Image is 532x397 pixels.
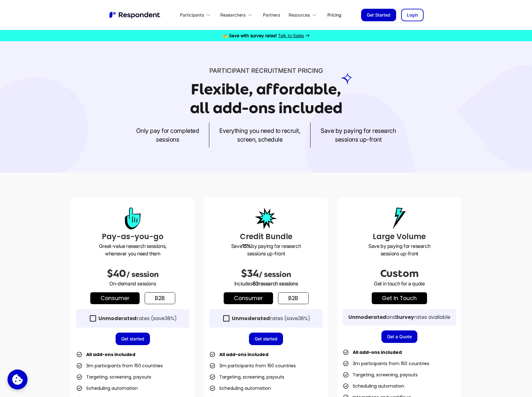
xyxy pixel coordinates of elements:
li: Scheduling automation [343,382,404,390]
strong: All add-ons included [353,349,402,355]
a: b2b [278,292,309,304]
strong: All add-ons included [86,351,135,358]
span: 38% [298,315,308,322]
li: 3m participants from 150 countries [343,359,429,368]
h3: Pay-as-you-go [76,231,190,242]
p: Everything you need to recruit, screen, schedule [219,126,300,144]
a: Get started [116,333,150,345]
li: Targeting, screening, payouts [343,370,418,379]
li: 3m participants from 150 countries [209,361,296,370]
li: Scheduling automation [209,384,271,393]
div: and rates available [348,314,450,320]
a: Pricing [322,8,346,22]
p: Get in touch for a quote [343,280,456,287]
p: Only pay for completed sessions [136,126,199,144]
p: Great-value research sessions, whenever you need them [76,242,190,257]
span: Participant recruitment [209,67,296,74]
span: PRICING [298,67,323,74]
strong: ✍️ Save with survey rates! [222,33,277,38]
li: Scheduling automation [76,384,138,393]
span: Custom [380,268,419,279]
a: Partners [258,8,285,22]
strong: All add-ons included [219,351,268,358]
p: Save by paying for research sessions up-front [321,126,396,144]
li: Targeting, screening, payouts [76,373,151,381]
strong: 15% [242,243,251,249]
p: Save by paying for research sessions up-front [209,242,323,257]
a: home [109,11,162,19]
span: 63 [253,280,259,287]
a: b2b [145,292,175,304]
h3: Credit Bundle [209,231,323,242]
span: 38% [165,315,174,322]
a: Get started [249,333,283,345]
div: Resources [289,12,310,18]
a: Consumer [224,292,273,304]
div: Participants [177,8,216,22]
a: get in touch [372,292,427,304]
a: Login [401,9,424,21]
strong: Survey [396,314,414,321]
span: / session [259,270,291,279]
span: research sessions [259,280,298,287]
p: Save by paying for research sessions up-front [343,242,456,257]
strong: Unmoderated [232,315,270,322]
span: $34 [241,268,259,279]
h3: Large Volume [343,231,456,242]
a: Consumer [90,292,140,304]
div: Resources [285,8,322,22]
h1: Flexible, affordable, all add-ons included [190,81,342,117]
p: On-demand sessions [76,280,190,287]
span: / session [126,270,159,279]
li: 3m participants from 150 countries [76,361,163,370]
a: Get a Quote [381,330,417,343]
img: Untitled UI logotext [109,11,162,19]
strong: Unmoderated [348,314,386,321]
div: Researchers [220,12,246,18]
strong: Unmoderated [98,315,137,322]
span: Talk to Sales [278,33,304,38]
div: Researchers [216,8,258,22]
div: rates (save ) [232,315,310,322]
li: Targeting, screening, payouts [209,373,284,381]
span: $40 [107,268,126,279]
a: Get Started [361,9,396,21]
div: rates (save ) [98,315,177,322]
div: Participants [180,12,204,18]
p: Includes [209,280,323,287]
